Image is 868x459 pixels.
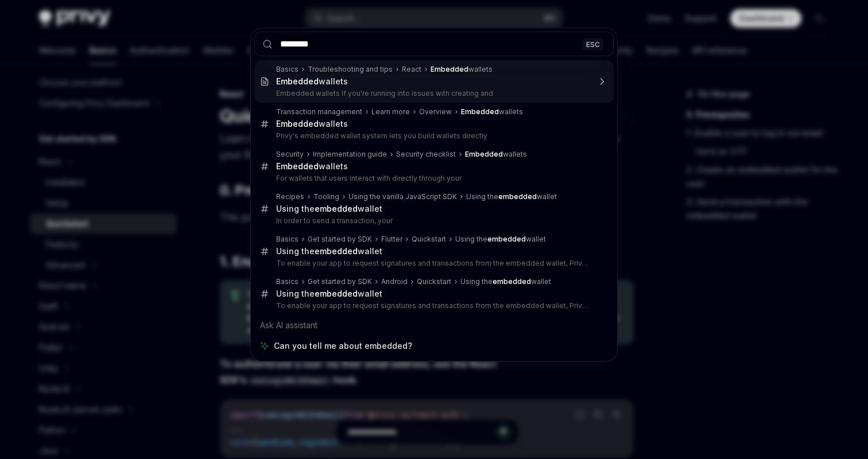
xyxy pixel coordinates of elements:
[274,340,412,352] span: Can you tell me about embedded?
[276,259,590,268] p: To enable your app to request signatures and transactions from the embedded wallet, Privy Ethereum
[276,76,348,87] div: wallets
[276,192,304,201] div: Recipes
[583,38,603,50] div: ESC
[276,277,299,286] div: Basics
[308,235,372,244] div: Get started by SDK
[498,192,537,201] b: embedded
[276,204,382,214] div: Using the wallet
[276,107,362,116] div: Transaction management
[276,119,319,129] b: Embedded
[381,277,408,286] div: Android
[276,131,590,141] p: Privy's embedded wallet system lets you build wallets directly
[313,192,339,201] div: Tooling
[254,315,614,336] div: Ask AI assistant
[276,216,590,225] p: In order to send a transaction, your
[276,119,348,129] div: wallets
[431,65,493,74] div: wallets
[455,235,546,244] div: Using the wallet
[461,107,499,116] b: Embedded
[461,107,523,116] div: wallets
[315,289,358,298] b: embedded
[276,301,590,310] p: To enable your app to request signatures and transactions from the embedded wallet, Privy Ethereum
[276,161,348,172] div: wallets
[465,150,503,158] b: Embedded
[313,150,387,159] div: Implementation guide
[371,107,410,116] div: Learn more
[402,65,421,74] div: React
[308,65,393,74] div: Troubleshooting and tips
[315,204,358,213] b: embedded
[276,76,319,86] b: Embedded
[276,161,319,171] b: Embedded
[465,150,527,159] div: wallets
[276,174,590,183] p: For wallets that users interact with directly through your
[487,235,526,243] b: embedded
[276,89,590,98] p: Embedded wallets If you're running into issues with creating and
[308,277,372,286] div: Get started by SDK
[493,277,531,286] b: embedded
[412,235,446,244] div: Quickstart
[276,65,299,74] div: Basics
[460,277,551,286] div: Using the wallet
[431,65,468,73] b: Embedded
[348,192,457,201] div: Using the vanilla JavaScript SDK
[396,150,456,159] div: Security checklist
[276,246,382,256] div: Using the wallet
[276,235,299,244] div: Basics
[276,150,304,159] div: Security
[466,192,557,201] div: Using the wallet
[419,107,452,116] div: Overview
[417,277,451,286] div: Quickstart
[276,289,382,299] div: Using the wallet
[315,246,358,256] b: embedded
[381,235,402,244] div: Flutter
